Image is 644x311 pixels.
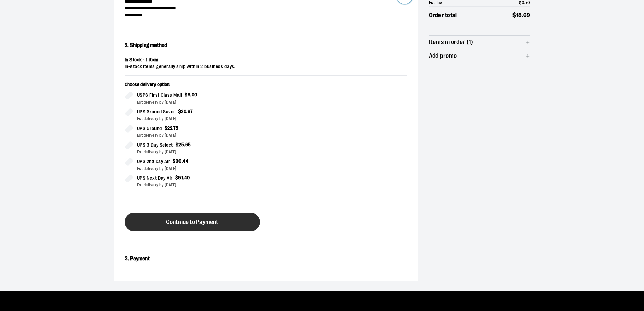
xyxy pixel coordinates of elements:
[176,142,179,147] span: $
[137,182,261,188] div: Est delivery by [DATE]
[125,57,407,63] div: In Stock - 1 item
[125,40,407,51] h2: 2. Shipping method
[137,174,173,182] span: UPS Next Day Air
[429,53,457,59] span: Add promo
[125,81,261,91] p: Choose delivery option:
[137,132,261,138] div: Est delivery by [DATE]
[125,125,133,133] input: UPS Ground$22.75Est delivery by [DATE]
[125,253,407,264] h2: 3. Payment
[173,125,179,131] span: 75
[137,108,175,116] span: UPS Ground Saver
[125,108,133,116] input: UPS Ground Saver$20.87Est delivery by [DATE]
[137,141,173,149] span: UPS 3 Day Select
[137,165,261,172] div: Est delivery by [DATE]
[184,142,185,147] span: .
[429,36,530,49] button: Items in order (1)
[137,149,261,155] div: Est delivery by [DATE]
[188,92,191,97] span: 8
[166,219,218,225] span: Continue to Payment
[137,99,261,105] div: Est delivery by [DATE]
[522,12,523,18] span: .
[186,109,188,114] span: .
[183,175,184,180] span: .
[125,63,407,70] div: In-stock items generally ship within 2 business days.
[172,125,173,131] span: .
[178,175,183,180] span: 51
[188,109,193,114] span: 87
[429,11,457,20] span: Order total
[178,142,184,147] span: 25
[175,175,178,180] span: $
[125,213,260,231] button: Continue to Payment
[125,141,133,149] input: UPS 3 Day Select$25.65Est delivery by [DATE]
[165,125,168,131] span: $
[183,158,188,164] span: 44
[185,142,191,147] span: 65
[181,109,186,114] span: 20
[137,125,162,132] span: UPS Ground
[523,12,530,18] span: 69
[137,116,261,122] div: Est delivery by [DATE]
[516,12,522,18] span: 18
[182,158,183,164] span: .
[184,175,190,180] span: 40
[167,125,172,131] span: 22
[176,158,182,164] span: 30
[190,92,192,97] span: .
[137,91,182,99] span: USPS First Class Mail
[173,158,176,164] span: $
[125,91,133,99] input: USPS First Class Mail$8.00Est delivery by [DATE]
[137,158,170,165] span: UPS 2nd Day Air
[178,109,181,114] span: $
[125,158,133,166] input: UPS 2nd Day Air$30.44Est delivery by [DATE]
[429,49,530,63] button: Add promo
[185,92,188,97] span: $
[512,12,516,18] span: $
[429,39,473,45] span: Items in order (1)
[192,92,197,97] span: 00
[125,174,133,182] input: UPS Next Day Air$51.40Est delivery by [DATE]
